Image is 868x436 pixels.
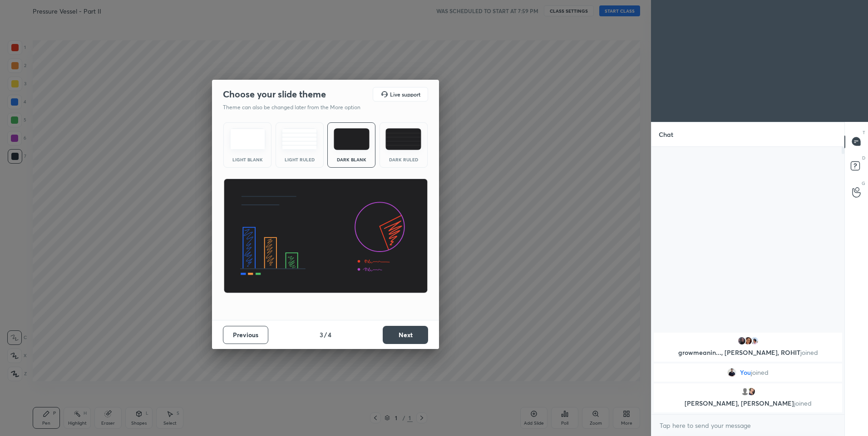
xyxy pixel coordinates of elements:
img: darkRuledTheme.de295e13.svg [385,128,421,150]
img: default.png [740,387,750,396]
span: joined [800,348,818,357]
span: joined [794,399,812,407]
h4: 4 [328,330,331,339]
img: ad9b1ca7378248a280ec44d6413dd476.jpg [744,336,753,345]
img: 1f83dd5ecca0447fb8ea279416639fcc.jpg [750,336,759,345]
img: 9a58a05a9ad6482a82cd9b5ca215b066.jpg [747,387,756,396]
button: Next [383,326,428,344]
div: Dark Blank [333,157,370,162]
p: Theme can also be changed later from the More option [223,103,370,111]
img: lightRuledTheme.5fabf969.svg [281,128,317,150]
img: d5943a60338d4702bbd5b520241f8b59.jpg [737,336,746,345]
img: 3a38f146e3464b03b24dd93f76ec5ac5.jpg [727,368,736,377]
h2: Choose your slide theme [223,88,326,100]
img: darkThemeBanner.d06ce4a2.svg [223,179,428,294]
div: Light Blank [229,157,266,162]
span: joined [751,369,769,376]
p: T [863,129,865,136]
p: G [862,180,865,187]
div: grid [651,331,844,414]
h4: / [324,330,327,339]
h4: 3 [320,330,323,339]
p: Chat [651,122,681,146]
button: Previous [223,326,268,344]
p: growmeanin..., [PERSON_NAME], ROHIT [659,349,837,356]
h5: Live support [390,92,420,97]
p: [PERSON_NAME], [PERSON_NAME] [659,400,837,407]
img: lightTheme.e5ed3b09.svg [230,128,266,150]
div: Dark Ruled [385,157,422,162]
p: D [862,155,865,161]
img: darkTheme.f0cc69e5.svg [334,128,370,150]
div: Light Ruled [281,157,318,162]
span: You [740,369,751,376]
